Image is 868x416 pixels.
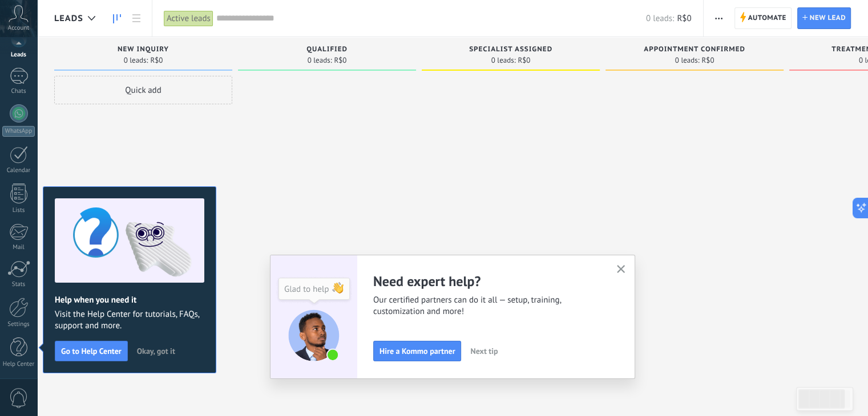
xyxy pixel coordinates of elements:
[380,347,455,355] span: Hire a Kommo partner
[127,7,146,30] a: List
[469,46,552,54] span: Specialist assigned
[107,7,127,30] a: Leads
[54,13,83,24] span: Leads
[118,46,169,54] span: New inquiry
[308,57,332,64] span: 0 leads:
[54,76,232,104] div: Quick add
[701,57,714,64] span: R$0
[2,167,35,174] div: Calendar
[611,46,778,55] div: Appointment confirmed
[334,57,346,64] span: R$0
[2,321,35,328] div: Settings
[8,25,29,32] span: Account
[373,295,603,317] span: Our certified partners can do it all — setup, training, customization and more!
[55,341,128,361] button: Go to Help Center
[427,46,594,55] div: Specialist assigned
[644,46,745,54] span: Appointment confirmed
[2,51,35,59] div: Leads
[2,88,35,95] div: Chats
[61,347,122,355] span: Go to Help Center
[150,57,163,64] span: R$0
[491,57,516,64] span: 0 leads:
[164,10,213,27] div: Active leads
[677,13,691,24] span: R$0
[124,57,148,64] span: 0 leads:
[810,8,846,28] span: New lead
[55,309,204,332] span: Visit the Help Center for tutorials, FAQs, support and more.
[137,347,175,355] span: Okay, got it
[2,244,35,251] div: Mail
[132,342,180,360] button: Okay, got it
[797,7,851,29] a: New lead
[734,7,792,29] a: Automate
[373,341,461,361] button: Hire a Kommo partner
[518,57,530,64] span: R$0
[2,281,35,288] div: Stats
[373,272,603,290] h2: Need expert help?
[646,13,674,24] span: 0 leads:
[710,7,727,29] button: More
[55,295,204,305] h2: Help when you need it
[470,347,498,355] span: Next tip
[465,342,503,360] button: Next tip
[675,57,700,64] span: 0 leads:
[244,46,410,55] div: Qualified
[60,46,227,55] div: New inquiry
[2,207,35,214] div: Lists
[2,126,35,137] div: WhatsApp
[748,8,786,28] span: Automate
[306,46,348,54] span: Qualified
[2,361,35,368] div: Help Center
